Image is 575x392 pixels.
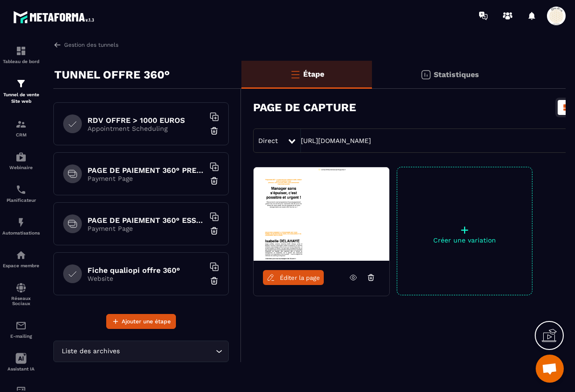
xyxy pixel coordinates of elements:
p: Assistant IA [2,366,40,371]
img: arrow [53,41,62,49]
img: automations [15,151,27,163]
p: TUNNEL OFFRE 360° [54,65,170,84]
a: automationsautomationsWebinaire [2,144,40,177]
img: trash [210,176,219,185]
p: Webinaire [2,165,40,170]
p: Tableau de bord [2,59,40,64]
p: Tunnel de vente Site web [2,92,40,105]
img: image [254,167,389,261]
img: logo [13,8,97,26]
img: trash [210,226,219,235]
p: Planificateur [2,198,40,203]
p: + [397,223,532,236]
p: Appointment Scheduling [87,125,204,132]
a: formationformationTableau de bord [2,38,40,71]
img: formation [15,45,27,57]
input: Search for option [122,346,213,356]
img: email [15,320,27,331]
span: Liste des archives [59,346,122,356]
button: Ajouter une étape [106,314,176,329]
img: trash [210,276,219,285]
h6: Fiche qualiopi offre 360° [87,266,204,275]
a: social-networksocial-networkRéseaux Sociaux [2,275,40,313]
p: Payment Page [87,225,204,232]
p: Étape [303,70,324,78]
h3: PAGE DE CAPTURE [253,101,356,114]
p: E-mailing [2,334,40,339]
a: Éditer la page [263,270,324,285]
p: Payment Page [87,175,204,182]
p: CRM [2,132,40,137]
img: automations [15,217,27,228]
img: dashboard-orange.40269519.svg [562,103,571,112]
p: Réseaux Sociaux [2,296,40,306]
a: [URL][DOMAIN_NAME] [301,137,371,144]
a: formationformationCRM [2,112,40,144]
h6: RDV OFFRE > 1000 EUROS [87,116,204,125]
a: Gestion des tunnels [53,41,118,49]
img: bars-o.4a397970.svg [290,69,301,80]
a: emailemailE-mailing [2,313,40,346]
p: Automatisations [2,230,40,235]
h6: PAGE DE PAIEMENT 360° ESSENTIEL [87,216,204,225]
p: Espace membre [2,263,40,268]
p: Créer une variation [397,236,532,244]
img: formation [15,78,27,89]
a: automationsautomationsAutomatisations [2,210,40,242]
h6: PAGE DE PAIEMENT 360° PREMIUM [87,166,204,175]
div: Search for option [53,341,229,362]
div: Ouvrir le chat [536,355,564,383]
a: schedulerschedulerPlanificateur [2,177,40,210]
p: Statistiques [434,70,479,79]
span: Ajouter une étape [122,317,171,326]
p: Website [87,275,204,282]
img: formation [15,119,27,130]
img: automations [15,249,27,261]
span: Direct [258,137,278,144]
img: trash [210,126,219,135]
a: formationformationTunnel de vente Site web [2,71,40,112]
a: Assistant IA [2,346,40,378]
img: stats.20deebd0.svg [420,69,431,80]
span: Éditer la page [280,274,320,281]
a: automationsautomationsEspace membre [2,242,40,275]
img: scheduler [15,184,27,195]
img: social-network [15,282,27,293]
